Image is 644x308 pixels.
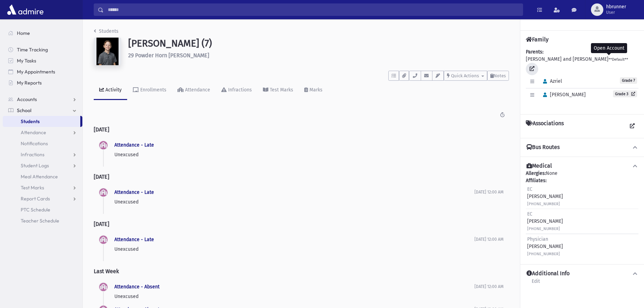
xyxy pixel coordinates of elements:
small: [PHONE_NUMBER] [527,202,560,206]
button: Medical [526,162,638,170]
a: Edit [531,277,540,290]
span: My Reports [17,80,42,86]
a: Activity [94,81,127,100]
b: Parents: [526,49,543,55]
span: Grade 7 [620,77,637,84]
h2: [DATE] [94,215,509,233]
span: Physician [527,236,548,242]
a: Attendance - Late [114,142,154,148]
a: Attendance [3,127,82,138]
a: Marks [299,81,328,100]
span: My Tasks [17,58,36,64]
p: Unexcused [114,246,474,253]
a: Report Cards [3,193,82,204]
a: Students [3,116,80,127]
span: Attendance [21,129,46,136]
div: [PERSON_NAME] [527,186,563,207]
a: My Appointments [3,66,82,77]
h4: Medical [527,162,552,170]
a: Time Tracking [3,44,82,55]
a: Teacher Schedule [3,215,82,226]
a: Attendance [172,81,216,100]
span: User [606,10,626,15]
a: Attendance - Late [114,237,154,242]
a: Student Logs [3,160,82,171]
h2: [DATE] [94,168,509,186]
span: My Appointments [17,69,55,75]
span: [DATE] 12:00 AM [474,237,503,242]
span: Student Logs [21,162,49,169]
button: Notes [487,71,509,81]
button: Quick Actions [444,71,487,81]
span: Accounts [17,96,37,102]
img: ZAAAAAAAAAAAAAAAAAAAAAAAAAAAAAAAAAAAAAAAAAAAAAAAAAAAAAAAAAAAAAAAAAAAAAAAAAAAAAAAAAAAAAAAAAAAAAAAA... [94,38,121,65]
a: Accounts [3,94,82,105]
a: Grade 3 [613,90,637,97]
b: Allergies: [526,170,546,176]
small: [PHONE_NUMBER] [527,252,560,256]
p: Unexcused [114,198,474,206]
a: Meal Attendance [3,171,82,182]
div: Activity [104,87,122,93]
span: [DATE] 12:00 AM [474,190,503,195]
a: Test Marks [3,182,82,193]
span: EC [527,186,532,192]
a: PTC Schedule [3,204,82,215]
span: Report Cards [21,196,50,202]
a: Attendance - Absent [114,284,160,290]
div: Marks [308,87,323,93]
h4: Additional Info [527,270,570,277]
span: School [17,107,31,113]
a: Enrollments [127,81,172,100]
span: [PERSON_NAME] [540,92,586,98]
span: Quick Actions [451,73,479,78]
a: School [3,105,82,116]
nav: breadcrumb [94,28,119,38]
h6: 29 Powder Horn [PERSON_NAME] [128,52,509,59]
div: Attendance [184,87,210,93]
p: Unexcused [114,293,474,300]
a: Students [94,28,119,34]
h4: Family [526,36,549,43]
a: Test Marks [257,81,299,100]
div: [PERSON_NAME] [527,236,563,257]
span: PTC Schedule [21,207,50,213]
h4: Associations [526,120,564,132]
span: hbrunner [606,4,626,10]
a: Infractions [3,149,82,160]
span: Infractions [21,151,44,158]
h2: Last Week [94,262,509,280]
h2: [DATE] [94,121,509,138]
span: Teacher Schedule [21,218,59,224]
div: [PERSON_NAME] and [PERSON_NAME] [526,48,638,109]
span: Test Marks [21,185,44,191]
input: Search [104,3,523,16]
small: [PHONE_NUMBER] [527,227,560,231]
span: [DATE] 12:00 AM [474,284,503,289]
div: Open Account [591,43,627,53]
span: Notifications [21,140,48,147]
span: Azriel [540,78,562,84]
div: None [526,170,638,259]
p: Unexcused [114,151,503,158]
span: Students [21,118,40,125]
span: Time Tracking [17,47,48,53]
a: Home [3,28,82,39]
a: Infractions [216,81,257,100]
button: Bus Routes [526,144,638,151]
img: AdmirePro [6,3,45,17]
div: Test Marks [268,87,293,93]
a: My Reports [3,77,82,88]
div: Infractions [227,87,252,93]
a: My Tasks [3,55,82,66]
span: EC [527,211,532,217]
span: Home [17,30,30,36]
h4: Bus Routes [527,144,560,151]
div: Enrollments [139,87,166,93]
div: [PERSON_NAME] [527,210,563,232]
a: View all Associations [626,120,638,132]
span: Meal Attendance [21,173,58,180]
span: Notes [494,73,506,78]
a: Notifications [3,138,82,149]
button: Additional Info [526,270,638,277]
